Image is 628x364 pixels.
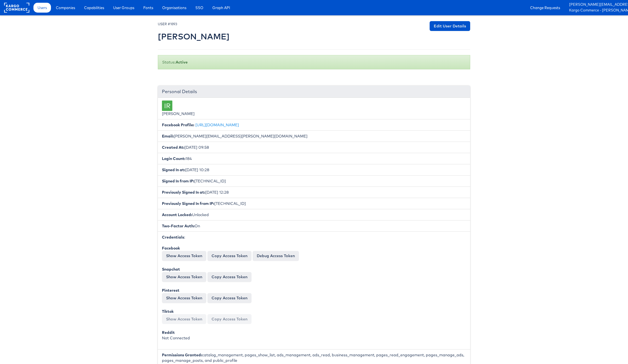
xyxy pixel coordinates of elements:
[162,314,206,324] button: Show Access Token
[38,5,47,10] span: Users
[52,3,79,13] a: Companies
[143,5,153,10] span: Fonts
[113,5,134,10] span: User Groups
[162,190,205,195] b: Previously Signed In at:
[207,314,252,324] button: Copy Access Token
[158,22,177,26] small: USER #1893
[158,187,470,198] li: [DATE] 12:28
[162,251,206,261] button: Show Access Token
[109,3,138,13] a: User Groups
[162,272,206,282] button: Show Access Token
[158,153,470,164] li: 184
[139,3,157,13] a: Fonts
[526,3,564,13] a: Change Requests
[158,86,470,98] div: Personal Details
[162,5,186,10] span: Organisations
[162,267,180,272] b: Snapchat
[191,3,207,13] a: SSO
[162,212,192,217] b: Account Locked:
[158,175,470,187] li: [TECHNICAL_ID]
[162,167,185,172] b: Signed In at:
[430,21,470,31] a: Edit User Details
[162,246,180,251] b: Facebook
[162,330,466,341] div: Not Connected
[84,5,104,10] span: Capabilities
[207,251,252,261] button: Copy Access Token
[158,164,470,176] li: [DATE] 10:28
[158,142,470,153] li: [DATE] 09:58
[176,60,188,65] b: Active
[569,2,624,8] a: [PERSON_NAME][EMAIL_ADDRESS][PERSON_NAME][DOMAIN_NAME]
[158,3,190,13] a: Organisations
[158,231,470,349] li: :
[158,198,470,209] li: [TECHNICAL_ID]
[33,3,51,13] a: Users
[162,101,172,111] div: IR
[162,223,195,228] b: Two-Factor Auth:
[162,352,202,357] b: Permissions Granted:
[162,235,184,240] b: Credentials
[162,156,185,161] b: Login Count:
[212,5,230,10] span: Graph API
[162,122,194,127] b: Facebook Profile:
[162,293,206,303] button: Show Access Token
[162,288,179,293] b: Pinterest
[56,5,75,10] span: Companies
[158,55,470,69] div: Status:
[80,3,108,13] a: Capabilities
[162,134,174,139] b: Email:
[158,130,470,142] li: [PERSON_NAME][EMAIL_ADDRESS][PERSON_NAME][DOMAIN_NAME]
[162,330,175,335] b: Reddit
[162,145,184,150] b: Created At:
[158,32,230,41] h2: [PERSON_NAME]
[158,220,470,232] li: On
[162,179,194,184] b: Signed In from IP:
[208,3,234,13] a: Graph API
[253,251,299,261] a: Debug Access Token
[162,309,174,314] b: Tiktok
[195,122,239,127] a: [URL][DOMAIN_NAME]
[195,5,203,10] span: SSO
[569,8,624,13] a: Kargo Commerce - [PERSON_NAME]
[158,98,470,119] li: [PERSON_NAME]
[207,272,252,282] button: Copy Access Token
[162,201,214,206] b: Previously Signed In from IP:
[158,209,470,220] li: Unlocked
[207,293,252,303] button: Copy Access Token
